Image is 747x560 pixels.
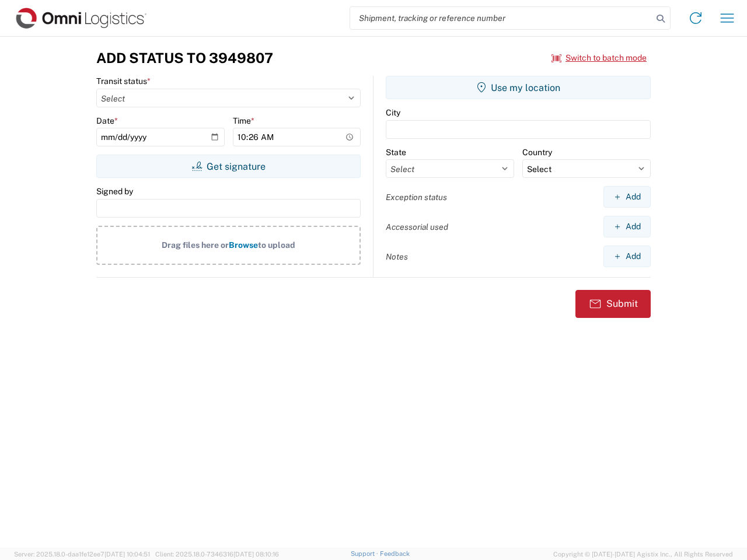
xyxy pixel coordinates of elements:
[162,240,229,250] span: Drag files here or
[551,48,647,68] button: Switch to batch mode
[553,549,733,559] span: Copyright © [DATE]-[DATE] Agistix Inc., All Rights Reserved
[96,155,361,178] button: Get signature
[96,116,118,126] label: Date
[575,290,651,318] button: Submit
[96,76,151,86] label: Transit status
[350,7,652,29] input: Shipment, tracking or reference number
[14,551,150,558] span: Server: 2025.18.0-daa1fe12ee7
[386,251,408,262] label: Notes
[155,551,279,558] span: Client: 2025.18.0-7346316
[386,192,447,202] label: Exception status
[386,222,448,232] label: Accessorial used
[386,76,651,99] button: Use my location
[380,550,410,557] a: Feedback
[386,107,400,118] label: City
[603,246,651,267] button: Add
[522,147,552,157] label: Country
[351,550,380,557] a: Support
[603,216,651,237] button: Add
[233,116,254,126] label: Time
[233,551,279,558] span: [DATE] 08:10:16
[258,240,295,250] span: to upload
[386,147,406,157] label: State
[229,240,258,250] span: Browse
[603,186,651,208] button: Add
[96,50,273,66] h3: Add Status to 3949807
[96,186,133,197] label: Signed by
[104,551,150,558] span: [DATE] 10:04:51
